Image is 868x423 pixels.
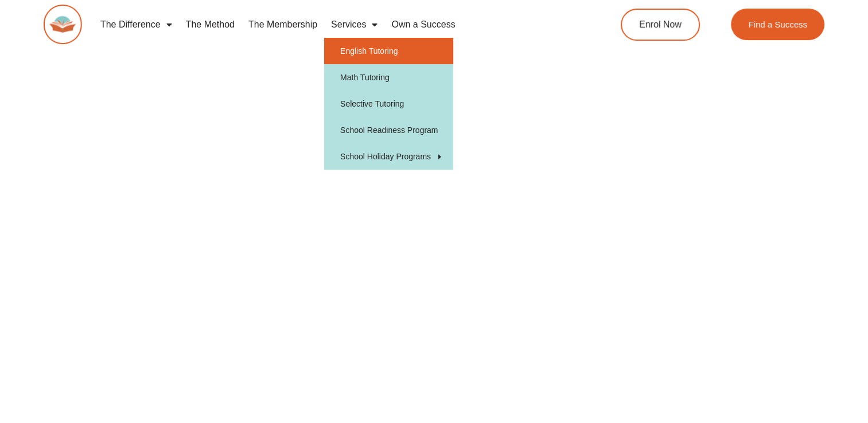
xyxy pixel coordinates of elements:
[621,9,700,41] a: Enrol Now
[324,117,453,143] a: School Readiness Program
[384,11,462,38] a: Own a Success
[94,11,576,38] nav: Menu
[324,143,453,170] a: School Holiday Programs
[749,20,808,29] span: Find a Success
[639,20,682,29] span: Enrol Now
[731,9,825,40] a: Find a Success
[94,11,179,38] a: The Difference
[324,11,384,38] a: Services
[677,294,868,423] iframe: Chat Widget
[324,91,453,117] a: Selective Tutoring
[324,64,453,91] a: Math Tutoring
[242,11,324,38] a: The Membership
[179,11,242,38] a: The Method
[324,38,453,170] ul: Services
[324,38,453,64] a: English Tutoring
